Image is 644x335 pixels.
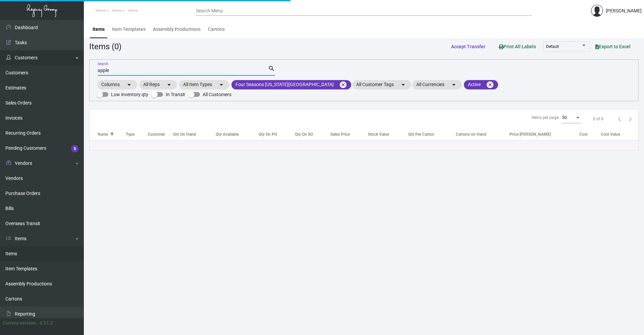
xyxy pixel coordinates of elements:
[208,26,225,33] div: Cartons
[614,114,625,124] button: Previous page
[532,115,559,121] div: Items per page:
[606,7,642,14] div: [PERSON_NAME]
[148,128,173,140] th: Customer
[126,131,135,137] div: Type
[126,131,148,137] div: Type
[98,131,126,137] div: Name
[590,41,636,53] button: Export to Excel
[259,131,277,137] div: Qty On PO
[562,116,581,120] mat-select: Items per page:
[216,131,259,137] div: Qty Available
[111,90,148,98] span: Low inventory qty
[268,65,275,73] mat-icon: search
[216,131,239,137] div: Qty Available
[368,131,408,137] div: Stock Value
[352,80,411,89] mat-chip: All Customer Tags
[339,81,347,89] mat-icon: cancel
[579,131,588,137] div: Cost
[451,44,485,49] span: Accept Transfer
[93,26,105,33] div: Items
[128,8,138,13] span: Items
[464,80,498,89] mat-chip: Active
[546,44,559,49] span: Default
[173,131,196,137] div: Qty On Hand
[259,131,295,137] div: Qty On PO
[179,80,229,89] mat-chip: All Item Types
[125,81,133,89] mat-icon: arrow_drop_down
[593,116,603,122] div: 0 of 0
[97,80,137,89] mat-chip: Columns
[153,26,201,33] div: Assembly Productions
[368,131,389,137] div: Stock Value
[408,131,456,137] div: Qty Per Carton
[408,131,434,137] div: Qty Per Carton
[625,114,636,124] button: Next page
[595,44,631,49] span: Export to Excel
[295,131,330,137] div: Qty On SO
[165,81,173,89] mat-icon: arrow_drop_down
[203,90,231,98] span: All Customers
[3,320,37,327] div: Current version:
[40,320,53,327] div: 0.51.2
[499,44,536,49] span: Print All Labels
[562,115,567,120] span: 50
[450,81,458,89] mat-icon: arrow_drop_down
[486,81,494,89] mat-icon: cancel
[509,131,579,137] div: Price [PERSON_NAME]
[112,26,146,33] div: Item Templates
[601,131,638,137] div: Cost Value
[96,8,106,13] span: Home
[330,131,368,137] div: Sales Price
[579,131,600,137] div: Cost
[509,131,551,137] div: Price [PERSON_NAME]
[217,81,225,89] mat-icon: arrow_drop_down
[98,131,108,137] div: Name
[89,41,121,53] div: Items (0)
[231,80,351,89] mat-chip: Four Seasons [US_STATE][GEOGRAPHIC_DATA]
[456,131,486,137] div: Cartons on Hand
[446,41,491,53] button: Accept Transfer
[173,131,216,137] div: Qty On Hand
[601,131,620,137] div: Cost Value
[139,80,177,89] mat-chip: All Reps
[112,8,122,13] span: Items
[399,81,407,89] mat-icon: arrow_drop_down
[166,90,185,98] span: In Transit
[295,131,313,137] div: Qty On SO
[493,40,541,53] button: Print All Labels
[412,80,462,89] mat-chip: All Currencies
[456,131,510,137] div: Cartons on Hand
[591,5,603,17] img: admin@bootstrapmaster.com
[330,131,350,137] div: Sales Price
